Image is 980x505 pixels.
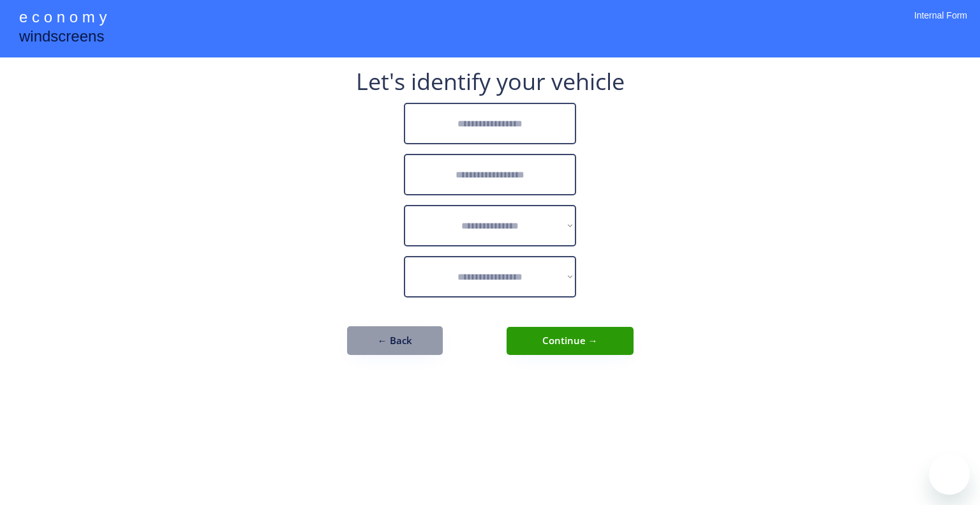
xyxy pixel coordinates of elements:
div: windscreens [19,26,104,50]
div: e c o n o m y [19,6,107,31]
div: Internal Form [914,10,967,38]
button: ← Back [347,326,443,355]
div: Let's identify your vehicle [356,70,625,93]
button: Continue → [507,327,634,355]
iframe: Button to launch messaging window [929,454,970,495]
